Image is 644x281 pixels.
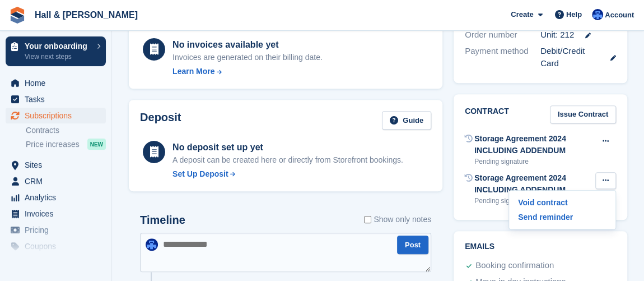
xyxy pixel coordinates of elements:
span: Price increases [26,139,80,150]
a: Your onboarding View next steps [6,36,106,66]
span: Sites [25,157,92,173]
span: Analytics [25,190,92,205]
div: Booking confirmation [475,259,554,273]
span: CRM [25,173,92,189]
input: Show only notes [364,214,371,225]
div: Storage Agreement 2024 INCLUDING ADDENDUM [474,172,595,196]
a: Contracts [26,125,106,136]
span: Tasks [25,91,92,107]
a: Send reminder [514,210,611,224]
img: Claire Banham [146,238,158,251]
a: menu [6,173,106,189]
a: Hall & [PERSON_NAME] [30,6,142,24]
span: Home [25,75,92,91]
a: Set Up Deposit [172,168,403,180]
a: menu [6,157,106,173]
img: Claire Banham [592,9,603,20]
p: A deposit can be created here or directly from Storefront bookings. [172,154,403,166]
span: Account [605,10,634,21]
h2: Deposit [140,111,181,130]
div: Debit/Credit Card [540,45,616,70]
a: Price increases NEW [26,138,106,150]
div: No deposit set up yet [172,141,403,154]
div: Pending signature [474,196,595,206]
a: Guide [382,111,431,130]
h2: Contract [465,105,509,124]
img: stora-icon-8386f47178a22dfd0bd8f6a31ec36ba5ce8667c1dd55bd0f319d3a0aa187defe.svg [9,7,26,24]
div: Order number [465,29,540,42]
div: No invoices available yet [172,38,323,52]
span: Help [566,9,582,20]
span: Invoices [25,206,92,222]
div: Payment method [465,45,540,70]
span: Coupons [25,238,92,254]
p: View next steps [25,52,91,62]
button: Post [397,236,428,254]
div: Learn More [172,66,214,77]
div: NEW [87,139,106,150]
a: menu [6,222,106,238]
div: Invoices are generated on their billing date. [172,52,323,63]
a: menu [6,190,106,205]
a: menu [6,238,106,254]
span: Pricing [25,222,92,238]
label: Show only notes [364,214,431,225]
span: Create [511,9,533,20]
span: Subscriptions [25,108,92,123]
a: menu [6,75,106,91]
a: menu [6,206,106,222]
div: Pending signature [474,156,595,167]
span: Unit: 212 [540,29,574,42]
span: Protection [25,255,92,270]
a: menu [6,91,106,107]
a: Void contract [514,195,611,210]
p: Your onboarding [25,42,91,50]
h2: Emails [465,242,616,251]
div: Set Up Deposit [172,168,228,180]
h2: Timeline [140,214,185,227]
a: menu [6,108,106,123]
div: Storage Agreement 2024 INCLUDING ADDENDUM [474,133,595,156]
a: menu [6,255,106,270]
a: Learn More [172,66,323,77]
a: Issue Contract [550,105,616,124]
